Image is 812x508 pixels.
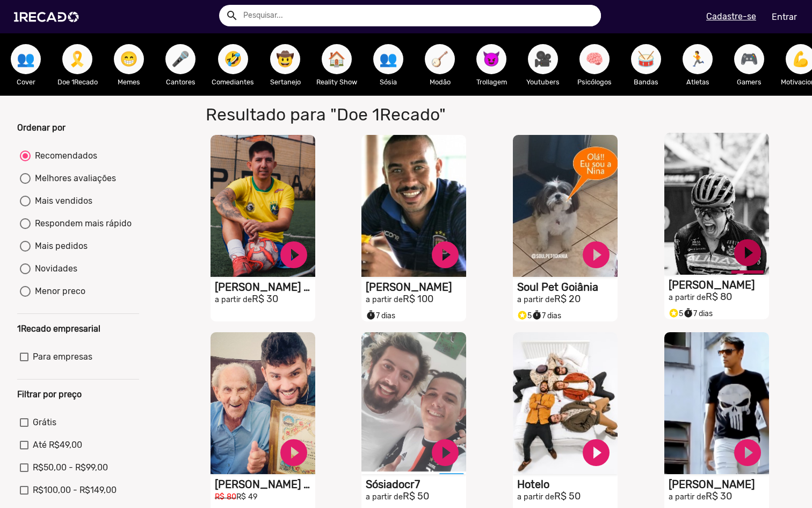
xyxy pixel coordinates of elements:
span: 5 [517,311,532,320]
small: timer [532,310,542,320]
a: play_circle_filled [580,239,612,271]
a: play_circle_filled [580,437,612,469]
span: 🎮 [740,44,758,74]
h2: R$ 20 [517,294,618,305]
h1: Soul Pet Goiânia [517,281,618,294]
p: Gamers [729,77,770,87]
span: 👥 [379,44,397,74]
p: Atletas [677,77,718,87]
span: R$100,00 - R$149,00 [33,484,117,497]
p: Memes [108,77,149,87]
video: S1RECADO vídeos dedicados para fãs e empresas [664,332,769,474]
h1: [PERSON_NAME] R9 [215,281,315,294]
button: 🏠 [322,44,352,74]
i: Selo super talento [517,307,527,320]
input: Pesquisar... [235,5,601,26]
span: 🎥 [534,44,552,74]
span: 7 dias [683,309,713,318]
small: a partir de [366,295,403,304]
span: 👥 [17,44,35,74]
div: Menor preco [31,285,85,298]
button: 👥 [373,44,403,74]
video: S1RECADO vídeos dedicados para fãs e empresas [211,332,315,474]
small: a partir de [669,293,706,302]
h1: [PERSON_NAME] [669,278,769,291]
h2: R$ 50 [366,491,466,503]
p: Sósia [368,77,409,87]
span: 5 [669,309,683,318]
p: Sertanejo [265,77,306,87]
p: Psicólogos [574,77,615,87]
b: Ordenar por [17,123,66,133]
small: R$ 80 [215,492,236,502]
button: 🪕 [425,44,455,74]
button: 🥁 [631,44,661,74]
span: 💪 [792,44,810,74]
small: stars [517,310,527,320]
div: Novidades [31,262,77,275]
video: S1RECADO vídeos dedicados para fãs e empresas [513,135,618,277]
small: timer [683,308,693,318]
small: timer [366,310,376,320]
i: timer [366,307,376,320]
p: Reality Show [316,77,357,87]
a: play_circle_filled [278,239,310,271]
div: Mais pedidos [31,240,88,253]
p: Comediantes [212,77,254,87]
a: play_circle_filled [278,437,310,469]
p: Modão [419,77,460,87]
video: S1RECADO vídeos dedicados para fãs e empresas [361,135,466,277]
small: a partir de [517,295,554,304]
h1: [PERSON_NAME] [669,478,769,491]
video: S1RECADO vídeos dedicados para fãs e empresas [664,133,769,275]
p: Trollagem [471,77,512,87]
small: a partir de [215,295,252,304]
span: 7 dias [532,311,561,320]
button: 🎮 [734,44,764,74]
button: 👥 [11,44,41,74]
button: 🎥 [528,44,558,74]
span: 🥁 [637,44,655,74]
div: Melhores avaliações [31,172,116,185]
button: 🎗️ [62,44,92,74]
a: play_circle_filled [731,437,764,469]
i: timer [532,307,542,320]
p: Cantores [160,77,201,87]
span: 🏠 [328,44,346,74]
span: 😁 [120,44,138,74]
small: a partir de [669,492,706,502]
span: 7 dias [366,311,395,320]
h1: [PERSON_NAME] E O Vovô Anesio [215,478,315,491]
h1: Resultado para "Doe 1Recado" [198,104,585,125]
span: R$50,00 - R$99,00 [33,461,108,474]
p: Bandas [626,77,666,87]
small: R$ 49 [236,492,258,502]
button: 🧠 [579,44,610,74]
video: S1RECADO vídeos dedicados para fãs e empresas [211,135,315,277]
h2: R$ 50 [517,491,618,503]
h2: R$ 80 [669,291,769,303]
span: 🤠 [276,44,294,74]
span: Até R$49,00 [33,439,82,452]
button: 🏃 [683,44,713,74]
h2: R$ 30 [215,294,315,305]
mat-icon: Example home icon [226,9,238,22]
p: Cover [5,77,46,87]
span: 🤣 [224,44,242,74]
span: 🪕 [431,44,449,74]
small: stars [669,308,679,318]
small: a partir de [366,492,403,502]
span: 😈 [482,44,501,74]
p: Youtubers [523,77,563,87]
button: 😁 [114,44,144,74]
h1: [PERSON_NAME] [366,281,466,294]
p: Doe 1Recado [57,77,98,87]
h2: R$ 100 [366,294,466,305]
h1: Hotelo [517,478,618,491]
a: play_circle_filled [429,437,461,469]
button: 🎤 [165,44,195,74]
video: S1RECADO vídeos dedicados para fãs e empresas [361,332,466,474]
h1: Sósiadocr7 [366,478,466,491]
div: Respondem mais rápido [31,217,132,230]
small: a partir de [517,492,554,502]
